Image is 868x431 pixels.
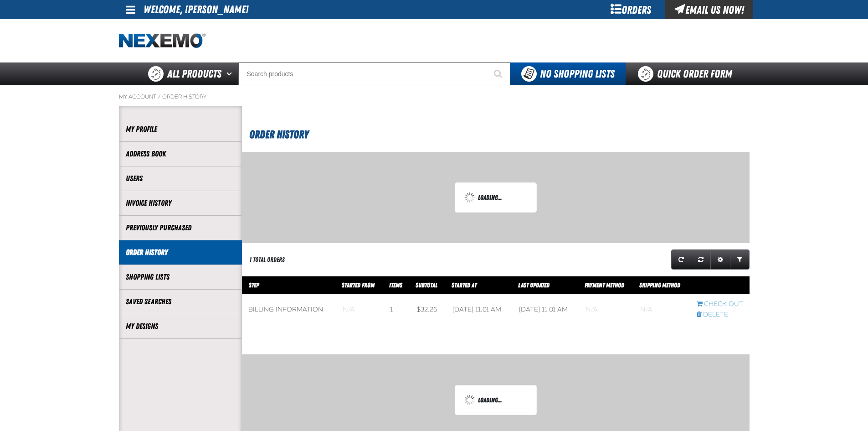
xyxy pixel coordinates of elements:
img: Nexemo logo [119,33,205,49]
span: Started From [342,281,375,289]
div: Billing Information [248,306,330,314]
a: Payment Method [585,281,624,289]
td: Blank [634,295,690,325]
a: Order History [162,93,206,100]
a: Expand or Collapse Grid Settings [710,249,730,270]
a: Shopping Lists [126,272,235,282]
span: Step [249,281,259,289]
td: 1 [384,295,410,325]
a: Invoice History [126,198,235,208]
a: Address Book [126,149,235,159]
a: Users [126,173,235,184]
a: Saved Searches [126,296,235,307]
div: Loading... [464,395,527,405]
a: My Designs [126,321,235,332]
a: Previously Purchased [126,223,235,233]
button: Open All Products pages [223,62,238,85]
td: [DATE] 11:01 AM [446,295,513,325]
a: Quick Order Form [626,62,749,85]
span: Order History [249,128,308,141]
td: Blank [579,295,634,325]
td: $32.26 [410,295,446,325]
span: Items [389,281,402,289]
a: Home [119,33,205,49]
a: My Profile [126,124,235,135]
div: Loading... [464,192,527,203]
a: My Account [119,93,156,100]
td: [DATE] 11:01 AM [513,295,579,325]
span: All Products [167,66,221,82]
a: Expand or Collapse Grid Filters [730,249,750,270]
a: Continue checkout started from [697,300,743,309]
a: Last Updated [518,281,550,289]
a: Subtotal [416,281,437,289]
span: Shipping Method [639,281,680,289]
nav: Breadcrumbs [119,93,750,100]
a: Reset grid action [691,249,711,270]
th: Row actions [690,276,750,295]
a: Refresh grid action [671,249,691,270]
a: Started At [452,281,477,289]
button: Start Searching [488,62,510,85]
input: Search [238,62,510,85]
a: Delete checkout started from [697,311,743,319]
span: / [158,93,161,100]
button: You do not have available Shopping Lists. Open to Create a New List [510,62,626,85]
td: Blank [336,295,384,325]
span: No Shopping Lists [540,68,615,80]
a: Order History [126,247,235,258]
div: 1 Total Orders [249,255,285,264]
